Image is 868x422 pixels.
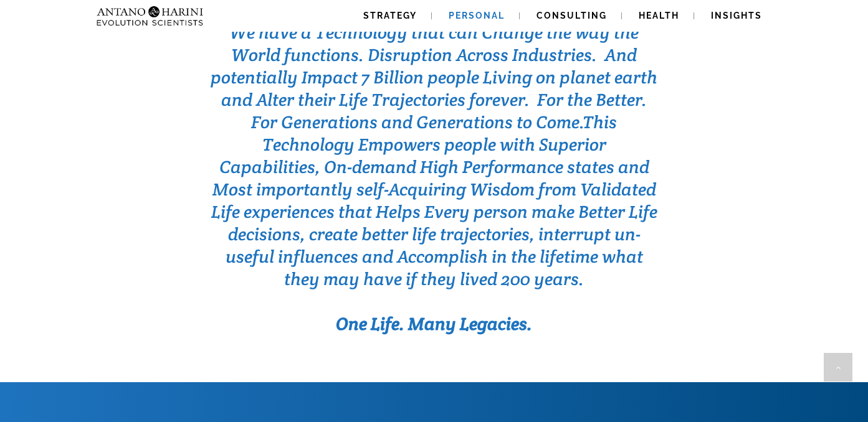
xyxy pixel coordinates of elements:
b: One Life. Many Legacies. [336,312,532,335]
span: Consulting [537,11,607,21]
span: Personal [449,11,505,21]
span: This Technology Empowers people with Superior Capabilities, On-demand High Performance states and... [211,111,657,290]
span: Insights [711,11,762,21]
span: Strategy [363,11,417,21]
span: Health [639,11,679,21]
span: We have a Technology that can Change the way the World functions. Disruption Across Industries. A... [211,21,657,133]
